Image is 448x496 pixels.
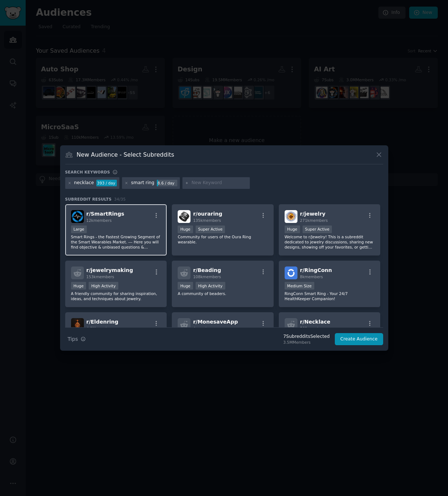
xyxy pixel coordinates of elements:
[285,225,300,233] div: Huge
[89,282,118,290] div: High Activity
[178,234,268,245] p: Community for users of the Oura Ring wearable.
[193,211,222,217] span: r/ ouraring
[65,333,88,346] button: Tips
[68,335,78,343] span: Tips
[65,169,110,175] h3: Search keywords
[77,151,174,159] h3: New Audience - Select Subreddits
[131,180,155,186] div: smart ring
[86,326,114,331] span: 4.8M members
[86,267,133,273] span: r/ jewelrymaking
[196,225,225,233] div: Super Active
[300,275,323,279] span: 8k members
[192,180,247,186] input: New Keyword
[285,282,314,290] div: Medium Size
[196,282,225,290] div: High Activity
[86,319,119,325] span: r/ Eldenring
[71,282,86,290] div: Huge
[86,218,112,223] span: 12k members
[71,225,87,233] div: Large
[178,282,193,290] div: Huge
[300,326,326,331] span: 763 members
[86,275,114,279] span: 153k members
[74,180,94,186] div: necklace
[193,267,221,273] span: r/ Beading
[335,333,383,346] button: Create Audience
[71,210,84,223] img: SmartRings
[193,218,221,223] span: 135k members
[303,225,332,233] div: Super Active
[71,234,161,250] p: Smart Rings - the Fastest Growing Segment of the Smart Wearables Market. --- Here you will find o...
[178,210,190,223] img: ouraring
[285,210,297,223] img: jewelry
[300,319,330,325] span: r/ Necklace
[300,267,332,273] span: r/ RingConn
[283,333,330,340] div: 7 Subreddit s Selected
[193,319,238,325] span: r/ MonesaveApp
[65,197,112,202] span: Subreddit Results
[285,234,375,250] p: Welcome to r/Jewelry! This is a subreddit dedicated to jewelry discussions, sharing new designs, ...
[193,275,221,279] span: 108k members
[157,180,177,186] div: 8.6 / day
[193,326,214,331] span: 4 members
[86,211,125,217] span: r/ SmartRings
[178,291,268,296] p: A community of beaders.
[285,291,375,301] p: RingConn Smart Ring - Your 24/7 HealthKeeper Companion!
[300,218,328,223] span: 271k members
[96,180,117,186] div: 393 / day
[178,225,193,233] div: Huge
[71,291,161,301] p: A friendly community for sharing inspiration, ideas, and techniques about jewelry.
[114,197,126,201] span: 34 / 35
[71,318,84,331] img: Eldenring
[300,211,326,217] span: r/ jewelry
[285,266,297,279] img: RingConn
[283,340,330,345] div: 3.5M Members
